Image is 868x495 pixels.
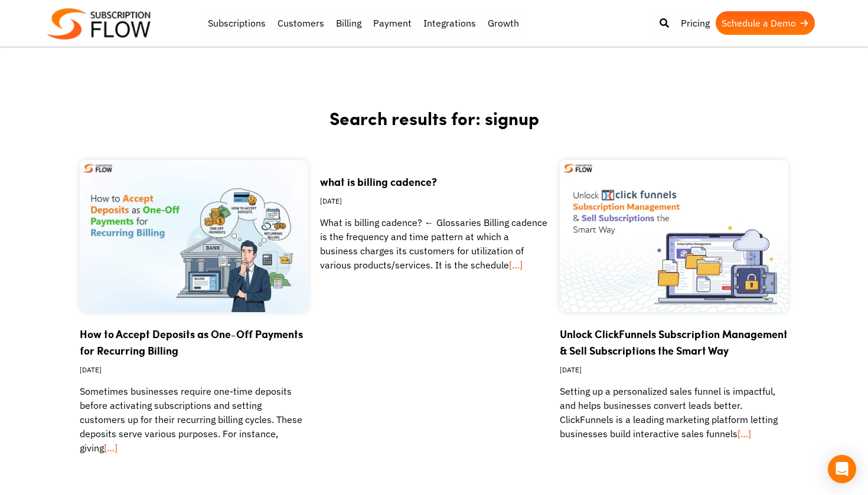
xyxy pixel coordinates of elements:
[828,455,856,483] div: Open Intercom Messenger
[320,190,549,215] div: [DATE]
[738,428,751,440] a: […]
[560,326,788,358] a: Unlock ClickFunnels Subscription Management & Sell Subscriptions the Smart Way
[367,11,417,35] a: Payment
[320,215,549,272] p: What is billing cadence? ← Glossaries Billing cadence is the frequency and time pattern at which ...
[47,8,151,40] img: Subscriptionflow
[509,259,523,271] a: […]
[330,11,367,35] a: Billing
[417,11,482,35] a: Integrations
[104,442,118,454] a: […]
[272,11,330,35] a: Customers
[716,11,815,35] a: Schedule a Demo
[80,359,308,384] div: [DATE]
[80,326,303,358] a: How to Accept Deposits as One-Off Payments for Recurring Billing
[560,384,788,441] p: Setting up a personalized sales funnel is impactful, and helps businesses convert leads better. C...
[560,359,788,384] div: [DATE]
[202,11,272,35] a: Subscriptions
[675,11,716,35] a: Pricing
[80,160,308,312] img: Accept Deposits as One-Off Payments
[80,106,788,160] h2: Search results for: signup
[560,160,788,312] img: ClickFunnels Subscription Management
[320,174,437,189] a: what is billing cadence?
[482,11,525,35] a: Growth
[80,384,308,455] p: Sometimes businesses require one-time deposits before activating subscriptions and setting custom...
